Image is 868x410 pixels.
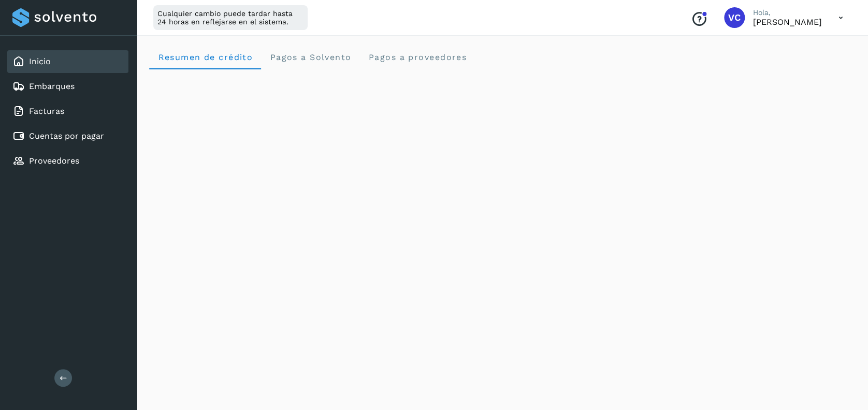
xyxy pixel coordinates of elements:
span: Resumen de crédito [157,52,253,62]
div: Proveedores [7,150,128,172]
p: Hola, [753,8,822,17]
div: Inicio [7,50,128,73]
a: Embarques [29,81,75,91]
div: Cuentas por pagar [7,125,128,148]
span: Pagos a proveedores [368,52,467,62]
p: Viridiana Cruz [753,17,822,27]
div: Embarques [7,75,128,98]
a: Cuentas por pagar [29,131,104,141]
a: Inicio [29,56,51,66]
span: Pagos a Solvento [269,52,351,62]
div: Cualquier cambio puede tardar hasta 24 horas en reflejarse en el sistema. [153,5,308,30]
a: Facturas [29,106,64,116]
a: Proveedores [29,156,79,166]
div: Facturas [7,100,128,123]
